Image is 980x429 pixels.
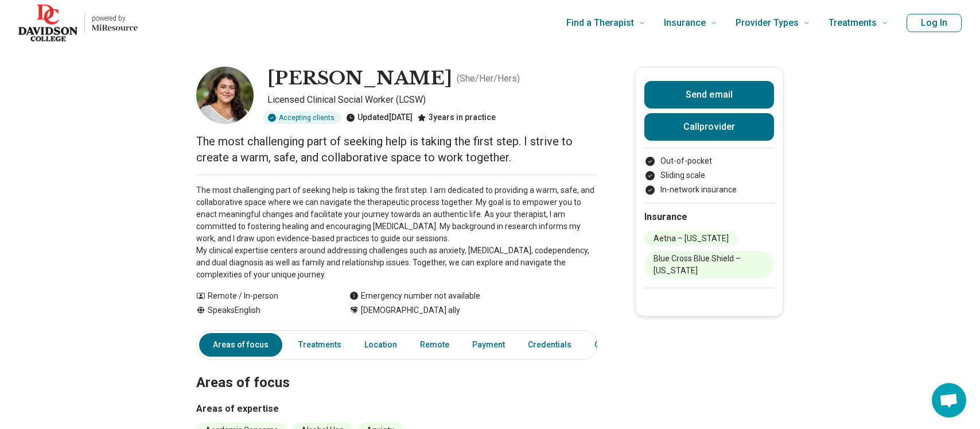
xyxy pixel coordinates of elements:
[196,402,598,416] h3: Areas of expertise
[644,155,774,196] ul: Payment options
[199,333,282,357] a: Areas of focus
[291,333,348,357] a: Treatments
[267,67,452,91] h1: [PERSON_NAME]
[521,333,578,357] a: Credentials
[196,290,326,302] div: Remote / In-person
[664,15,706,31] span: Insurance
[644,184,774,196] li: In-network insurance
[196,346,598,393] h2: Areas of focus
[349,290,480,302] div: Emergency number not available
[196,133,598,165] p: The most challenging part of seeking help is taking the first step. I strive to create a warm, sa...
[644,231,738,246] li: Aetna – [US_STATE]
[92,14,138,23] p: powered by
[357,333,404,357] a: Location
[644,155,774,167] li: Out-of-pocket
[829,15,877,31] span: Treatments
[413,333,456,357] a: Remote
[644,81,774,109] button: Send email
[588,333,629,357] a: Other
[346,111,413,124] div: Updated [DATE]
[196,184,598,281] p: The most challenging part of seeking help is taking the first step. I am dedicated to providing a...
[644,169,774,181] li: Sliding scale
[644,210,774,224] h2: Insurance
[736,15,799,31] span: Provider Types
[18,5,138,41] a: Home page
[932,383,966,418] a: Open chat
[196,67,254,124] img: Kaylee Bodner, Licensed Clinical Social Worker (LCSW)
[644,113,774,141] button: Callprovider
[644,251,774,279] li: Blue Cross Blue Shield – [US_STATE]
[267,93,598,107] p: Licensed Clinical Social Worker (LCSW)
[263,111,341,124] div: Accepting clients
[417,111,496,124] div: 3 years in practice
[566,15,634,31] span: Find a Therapist
[465,333,512,357] a: Payment
[361,304,460,316] span: [DEMOGRAPHIC_DATA] ally
[457,72,520,86] p: ( She/Her/Hers )
[907,14,962,32] button: Log In
[196,304,326,316] div: Speaks English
